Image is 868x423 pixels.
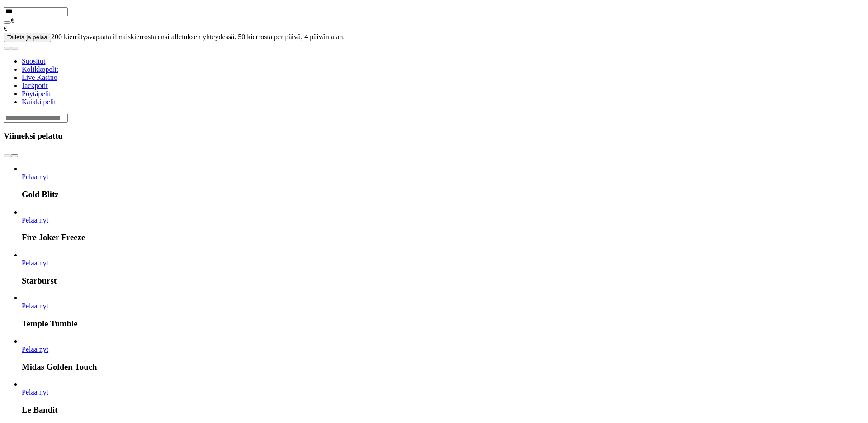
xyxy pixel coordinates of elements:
[22,90,51,98] a: Pöytäpelit
[22,345,48,353] span: Pelaa nyt
[22,259,48,267] span: Pelaa nyt
[22,165,864,200] article: Gold Blitz
[22,302,48,310] span: Pelaa nyt
[22,362,864,372] h3: Midas Golden Touch
[4,131,864,141] h3: Viimeksi pelattu
[4,33,51,42] button: Talleta ja pelaa
[22,173,48,181] a: Gold Blitz
[4,21,11,24] button: eye icon
[4,42,864,123] header: Lobby
[22,302,48,310] a: Temple Tumble
[11,47,18,50] button: next slide
[22,57,45,65] a: Suositut
[22,251,864,286] article: Starburst
[22,319,864,329] h3: Temple Tumble
[22,74,57,81] a: Live Kasino
[22,98,56,106] a: Kaikki pelit
[22,294,864,329] article: Temple Tumble
[4,24,7,32] span: €
[4,114,68,123] input: Search
[11,154,18,157] button: next slide
[22,276,864,286] h3: Starburst
[22,216,48,224] a: Fire Joker Freeze
[22,232,864,242] h3: Fire Joker Freeze
[51,33,345,41] span: 200 kierrätysvapaata ilmaiskierrosta ensitalletuksen yhteydessä. 50 kierrosta per päivä, 4 päivän...
[22,337,864,372] article: Midas Golden Touch
[7,34,47,41] span: Talleta ja pelaa
[11,16,14,24] span: €
[22,388,48,396] a: Le Bandit
[22,216,48,224] span: Pelaa nyt
[22,82,48,89] a: Jackpotit
[4,47,11,50] button: prev slide
[22,190,864,200] h3: Gold Blitz
[22,259,48,267] a: Starburst
[22,173,48,181] span: Pelaa nyt
[4,42,864,106] nav: Lobby
[22,388,48,396] span: Pelaa nyt
[22,65,58,73] a: Kolikkopelit
[22,380,864,415] article: Le Bandit
[22,208,864,243] article: Fire Joker Freeze
[4,154,11,157] button: prev slide
[22,405,864,415] h3: Le Bandit
[22,345,48,353] a: Midas Golden Touch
